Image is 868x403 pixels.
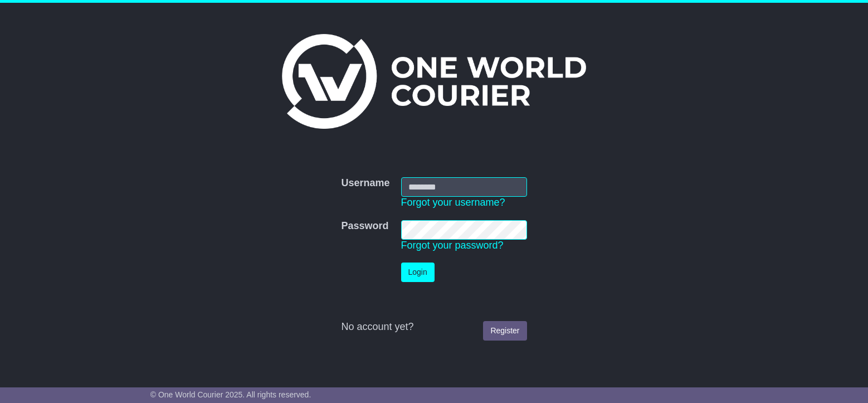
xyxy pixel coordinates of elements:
[341,220,388,232] label: Password
[341,321,526,333] div: No account yet?
[401,240,504,251] a: Forgot your password?
[282,34,586,129] img: One World
[401,263,435,282] button: Login
[483,321,526,341] a: Register
[150,390,311,399] span: © One World Courier 2025. All rights reserved.
[341,177,389,190] label: Username
[401,197,505,208] a: Forgot your username?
